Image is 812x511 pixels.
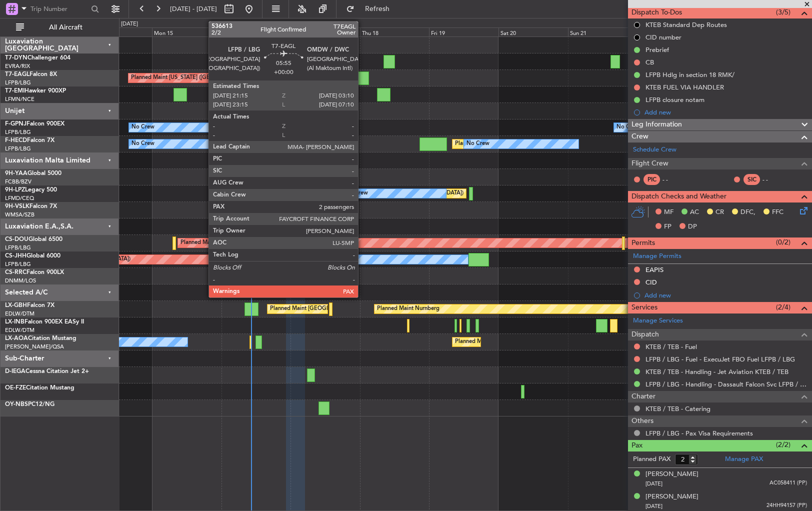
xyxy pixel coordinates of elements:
[762,175,785,184] div: - -
[345,186,368,201] div: No Crew
[360,27,429,36] div: Thu 18
[631,191,726,202] span: Dispatch Checks and Weather
[5,236,28,242] span: CS-DOU
[645,58,654,66] div: CB
[769,479,807,487] span: AC058411 (PP)
[644,108,807,116] div: Add new
[377,301,439,316] div: Planned Maint Nurnberg
[568,27,637,36] div: Sun 21
[5,401,28,407] span: OY-NBS
[5,145,31,152] a: LFPB/LBG
[5,170,61,176] a: 9H-YAAGlobal 5000
[776,237,790,247] span: (0/2)
[645,70,734,79] div: LFPB Hdlg in section 18 RMK/
[5,302,27,308] span: LX-GBH
[221,27,291,36] div: Tue 16
[5,368,25,374] span: D-IEGA
[356,5,398,12] span: Refresh
[5,211,34,218] a: WMSA/SZB
[776,302,790,312] span: (2/4)
[645,342,697,351] a: KTEB / TEB - Fuel
[429,27,498,36] div: Fri 19
[766,501,807,510] span: 24HH94157 (PP)
[5,187,57,193] a: 9H-LPZLegacy 500
[633,454,670,464] label: Planned PAX
[645,20,727,29] div: KTEB Standard Dep Routes
[5,88,66,94] a: T7-EMIHawker 900XP
[5,310,34,317] a: EDLW/DTM
[5,62,30,70] a: EVRA/RIX
[645,492,698,502] div: [PERSON_NAME]
[5,269,26,275] span: CS-RRC
[5,269,64,275] a: CS-RRCFalcon 900LX
[645,502,662,510] span: [DATE]
[5,319,24,325] span: LX-INB
[645,404,710,413] a: KTEB / TEB - Catering
[631,440,642,451] span: Pax
[5,253,60,259] a: CS-JHHGlobal 6000
[772,207,783,217] span: FFC
[631,7,682,18] span: Dispatch To-Dos
[131,136,154,151] div: No Crew
[662,175,685,184] div: - -
[690,207,699,217] span: AC
[455,334,566,349] div: Planned Maint Nice ([GEOGRAPHIC_DATA])
[631,302,657,313] span: Services
[725,454,763,464] a: Manage PAX
[688,222,697,232] span: DP
[776,439,790,450] span: (2/2)
[5,244,31,251] a: LFPB/LBG
[645,380,807,388] a: LFPB / LBG - Handling - Dassault Falcon Svc LFPB / LBG
[5,71,57,77] a: T7-EAGLFalcon 8X
[5,95,34,103] a: LFMN/NCE
[5,170,27,176] span: 9H-YAA
[5,178,31,185] a: FCBB/BZV
[631,131,648,142] span: Crew
[633,145,676,155] a: Schedule Crew
[5,187,25,193] span: 9H-LPZ
[645,480,662,487] span: [DATE]
[11,19,108,35] button: All Aircraft
[5,121,26,127] span: F-GPNJ
[261,268,419,283] div: Planned Maint [GEOGRAPHIC_DATA] ([GEOGRAPHIC_DATA])
[740,207,755,217] span: DFC,
[5,128,31,136] a: LFPB/LBG
[5,203,57,209] a: 9H-VSLKFalcon 7X
[131,120,154,135] div: No Crew
[776,7,790,17] span: (3/5)
[5,137,27,143] span: F-HECD
[643,174,660,185] div: PIC
[631,158,668,169] span: Flight Crew
[631,119,682,130] span: Leg Information
[152,27,221,36] div: Mon 15
[341,1,401,17] button: Refresh
[715,207,724,217] span: CR
[645,355,795,363] a: LFPB / LBG - Fuel - ExecuJet FBO Fuel LFPB / LBG
[5,236,62,242] a: CS-DOUGlobal 6500
[5,260,31,268] a: LFPB/LBG
[5,368,89,374] a: D-IEGACessna Citation Jet 2+
[616,120,639,135] div: No Crew
[631,415,653,427] span: Others
[5,302,54,308] a: LX-GBHFalcon 7X
[5,319,84,325] a: LX-INBFalcon 900EX EASy II
[290,27,360,36] div: Wed 17
[5,401,54,407] a: OY-NBSPC12/NG
[633,316,683,326] a: Manage Services
[645,469,698,479] div: [PERSON_NAME]
[247,54,375,69] div: Unplanned Maint [GEOGRAPHIC_DATA] (Riga Intl)
[121,20,138,28] div: [DATE]
[664,207,673,217] span: MF
[631,391,655,402] span: Charter
[645,265,663,274] div: EAPIS
[644,291,807,299] div: Add new
[645,278,657,286] div: CID
[26,24,105,31] span: All Aircraft
[5,203,29,209] span: 9H-VSLK
[5,55,70,61] a: T7-DYNChallenger 604
[5,79,31,86] a: LFPB/LBG
[743,174,760,185] div: SIC
[5,385,74,391] a: OE-FZECitation Mustang
[633,251,681,261] a: Manage Permits
[5,194,34,202] a: LFMD/CEQ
